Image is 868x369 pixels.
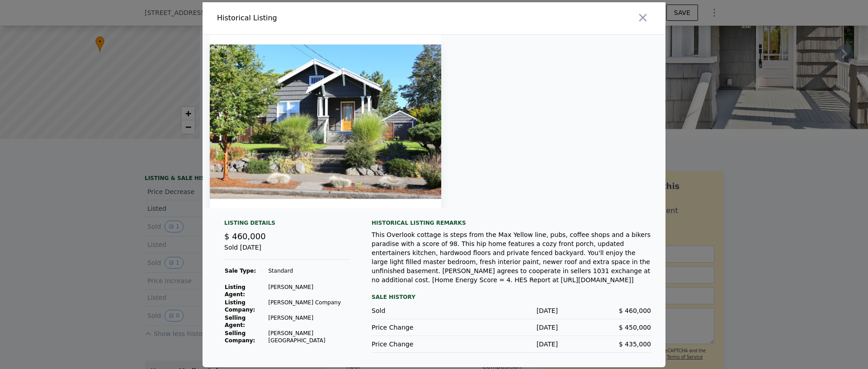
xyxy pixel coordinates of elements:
div: Sold [DATE] [224,243,350,260]
div: Price Change [372,340,465,349]
td: Standard [268,267,350,275]
span: $ 450,000 [619,324,651,331]
div: Historical Listing remarks [372,219,651,227]
span: $ 435,000 [619,341,651,348]
img: Property Img [210,35,441,208]
strong: Listing Agent: [225,284,245,298]
span: $ 460,000 [224,232,266,241]
div: Listing Details [224,219,350,230]
div: [DATE] [465,323,558,332]
strong: Selling Company: [225,330,255,344]
div: Sold [372,306,465,315]
strong: Listing Company: [225,299,255,313]
div: Sale History [372,292,651,303]
div: Price Change [372,323,465,332]
div: [DATE] [465,340,558,349]
div: [DATE] [465,306,558,315]
strong: Selling Agent: [225,315,245,328]
td: [PERSON_NAME] [268,283,350,298]
div: Historical Listing [217,13,430,24]
td: [PERSON_NAME] Company [268,298,350,314]
td: [PERSON_NAME][GEOGRAPHIC_DATA] [268,329,350,345]
span: $ 460,000 [619,307,651,314]
strong: Sale Type: [225,268,256,274]
div: This Overlook cottage is steps from the Max Yellow line, pubs, coffee shops and a bikers paradise... [372,230,651,284]
td: [PERSON_NAME] [268,314,350,329]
